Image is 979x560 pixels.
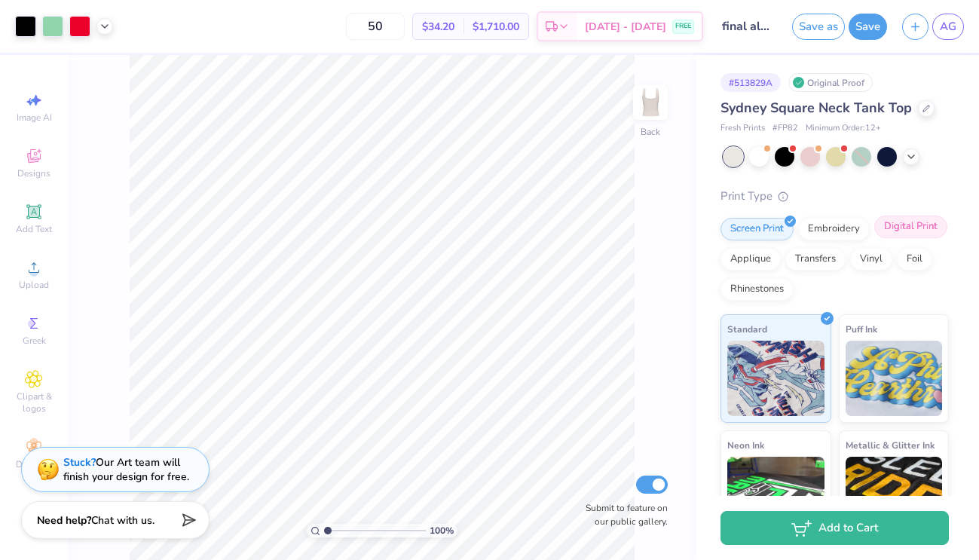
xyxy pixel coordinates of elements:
[720,278,794,301] div: Rhinestones
[846,341,943,416] img: Puff Ink
[63,455,189,484] div: Our Art team will finish your design for free.
[849,14,887,40] button: Save
[846,437,935,453] span: Metallic & Glitter Ink
[806,122,881,135] span: Minimum Order: 12 +
[17,112,52,124] span: Image AI
[91,513,154,528] span: Chat with us.
[720,73,781,92] div: # 513829A
[430,524,454,537] span: 100 %
[785,248,846,271] div: Transfers
[874,216,947,238] div: Digital Print
[577,501,668,528] label: Submit to feature on our public gallery.
[16,458,52,470] span: Decorate
[720,122,765,135] span: Fresh Prints
[727,321,767,337] span: Standard
[675,21,691,32] span: FREE
[798,218,870,240] div: Embroidery
[473,19,519,35] span: $1,710.00
[897,248,932,271] div: Foil
[846,457,943,532] img: Metallic & Glitter Ink
[17,167,50,179] span: Designs
[772,122,798,135] span: # FP82
[792,14,845,40] button: Save as
[37,513,91,528] strong: Need help?
[932,14,964,40] a: AG
[720,218,794,240] div: Screen Print
[727,457,825,532] img: Neon Ink
[846,321,877,337] span: Puff Ink
[585,19,666,35] span: [DATE] - [DATE]
[727,437,764,453] span: Neon Ink
[635,87,665,118] img: Back
[720,188,949,205] div: Print Type
[23,335,46,347] span: Greek
[641,125,660,139] div: Back
[720,511,949,545] button: Add to Cart
[850,248,892,271] div: Vinyl
[940,18,956,35] span: AG
[346,13,405,40] input: – –
[788,73,873,92] div: Original Proof
[720,99,912,117] span: Sydney Square Neck Tank Top
[727,341,825,416] img: Standard
[711,11,785,41] input: Untitled Design
[720,248,781,271] div: Applique
[19,279,49,291] span: Upload
[422,19,454,35] span: $34.20
[63,455,96,470] strong: Stuck?
[8,390,60,415] span: Clipart & logos
[16,223,52,235] span: Add Text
